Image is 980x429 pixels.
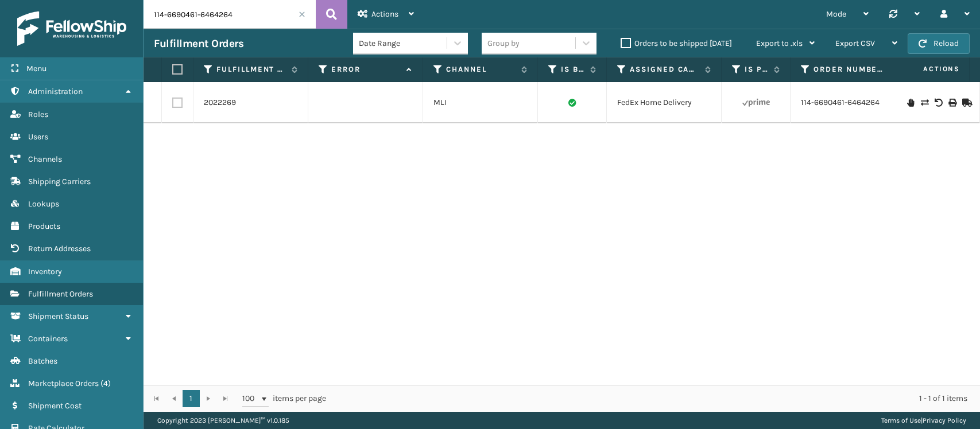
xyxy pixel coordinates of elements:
span: Lookups [28,199,59,209]
div: Group by [487,37,520,49]
label: Assigned Carrier Service [630,64,699,75]
label: Fulfillment Order Id [216,64,286,75]
i: Print Label [948,99,955,107]
h3: Fulfillment Orders [154,37,243,50]
label: Is Prime [745,64,768,75]
span: Products [28,221,60,231]
a: Terms of Use [881,416,921,424]
i: Mark as Shipped [962,99,969,107]
div: | [881,412,966,429]
p: Copyright 2023 [PERSON_NAME]™ v 1.0.185 [157,412,289,429]
span: Batches [28,356,57,366]
span: Inventory [28,267,62,276]
label: Orders to be shipped [DATE] [621,38,732,48]
i: Change shipping [921,99,928,107]
div: Date Range [359,37,448,49]
td: FedEx Home Delivery [607,82,722,123]
span: Roles [28,110,48,119]
i: Void Label [935,99,942,107]
button: Reload [908,33,970,54]
span: Marketplace Orders [28,379,99,388]
i: On Hold [907,99,914,107]
span: 100 [242,393,259,404]
span: Shipment Status [28,311,88,321]
a: 2022269 [204,97,236,108]
span: Users [28,132,48,142]
span: items per page [242,390,326,407]
span: Actions [371,9,398,19]
div: 1 - 1 of 1 items [342,393,967,404]
span: Administration [28,87,83,96]
span: Containers [28,334,68,344]
span: Mode [826,9,846,19]
span: Channels [28,154,62,164]
label: Channel [446,64,516,75]
span: Actions [887,60,967,79]
span: Export CSV [835,38,875,48]
a: 114-6690461-6464264 [801,97,880,108]
a: 1 [183,390,200,407]
span: Fulfillment Orders [28,289,93,299]
a: Privacy Policy [923,416,966,424]
img: logo [17,11,126,46]
span: Shipping Carriers [28,177,91,186]
label: Error [331,64,401,75]
span: Export to .xls [756,38,803,48]
label: Is Buy Shipping [561,64,584,75]
td: MLI [423,82,538,123]
span: Menu [26,64,47,73]
span: Return Addresses [28,244,91,253]
span: ( 4 ) [100,379,111,388]
span: Shipment Cost [28,401,82,411]
label: Order Number [814,64,883,75]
